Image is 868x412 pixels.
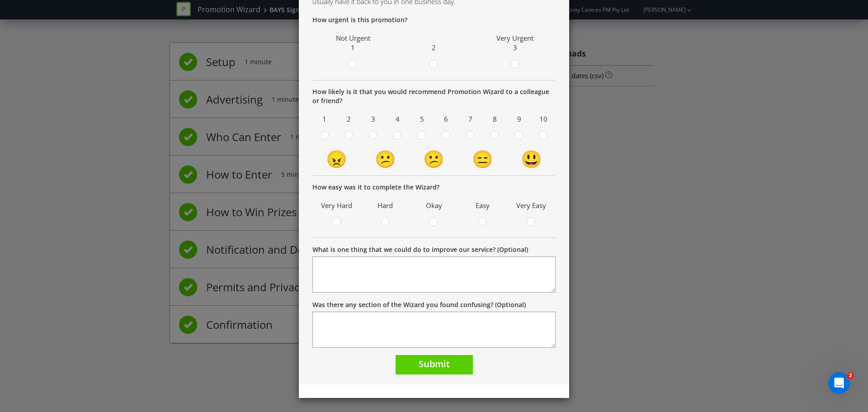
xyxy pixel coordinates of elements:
[312,300,526,309] label: Was there any section of the Wizard you found confusing? (Optional)
[317,199,357,213] span: Very Hard
[361,147,410,171] td: 😕
[828,372,850,394] iframe: Intercom live chat
[511,199,551,213] span: Very Easy
[507,147,556,171] td: 😃
[396,355,473,374] button: Submit
[463,199,503,213] span: Easy
[315,112,335,126] span: 1
[312,245,528,254] label: What is one thing that we could do to improve our service? (Optional)
[432,43,436,52] span: 2
[533,112,553,126] span: 10
[513,43,517,52] span: 3
[414,199,454,213] span: Okay
[410,147,458,171] td: 😕
[366,199,406,213] span: Hard
[436,112,456,126] span: 6
[458,147,507,171] td: 😑
[461,112,481,126] span: 7
[485,112,505,126] span: 8
[351,43,355,52] span: 1
[312,87,556,105] p: How likely is it that you would recommend Promotion Wizard to a colleague or friend?
[363,112,383,126] span: 3
[496,33,533,43] span: Very Urgent
[312,147,361,171] td: 😠
[312,183,556,192] p: How easy was it to complete the Wizard?
[419,358,450,370] span: Submit
[312,15,556,24] p: How urgent is this promotion?
[336,33,370,43] span: Not Urgent
[339,112,359,126] span: 2
[509,112,529,126] span: 9
[387,112,407,126] span: 4
[412,112,432,126] span: 5
[847,372,854,379] span: 2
